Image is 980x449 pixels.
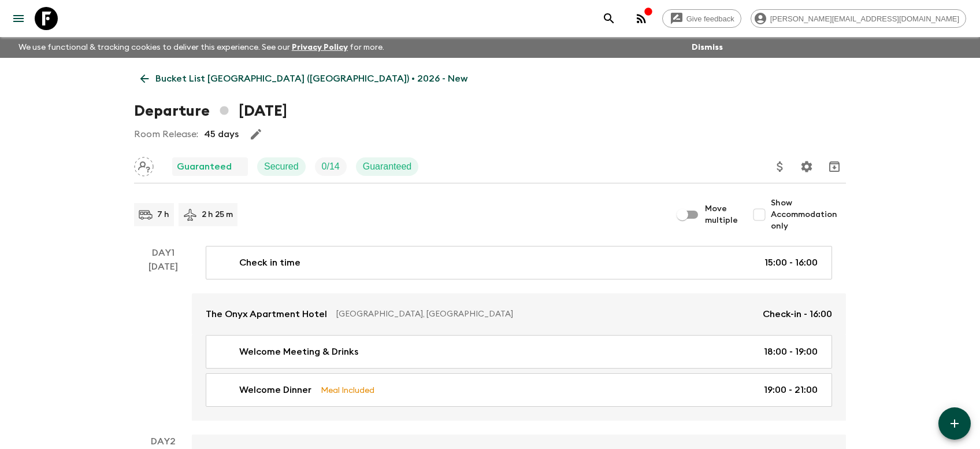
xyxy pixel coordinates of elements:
p: Welcome Meeting & Drinks [239,345,358,359]
p: The Onyx Apartment Hotel [206,307,327,321]
span: Give feedback [680,14,741,23]
p: 7 h [157,209,169,220]
p: Day 1 [134,246,192,260]
p: Room Release: [134,127,198,141]
div: [PERSON_NAME][EMAIL_ADDRESS][DOMAIN_NAME] [751,9,966,28]
button: Update Price, Early Bird Discount and Costs [769,155,792,178]
button: Settings [795,155,818,178]
a: Welcome Meeting & Drinks18:00 - 19:00 [206,335,832,369]
p: Meal Included [321,384,374,396]
span: [PERSON_NAME][EMAIL_ADDRESS][DOMAIN_NAME] [764,14,966,23]
div: [DATE] [149,260,178,421]
p: 18:00 - 19:00 [764,345,818,359]
p: Guaranteed [363,160,412,174]
a: The Onyx Apartment Hotel[GEOGRAPHIC_DATA], [GEOGRAPHIC_DATA]Check-in - 16:00 [192,293,846,335]
button: search adventures [597,7,621,30]
p: Day 2 [134,435,192,448]
div: Secured [257,157,306,176]
p: We use functional & tracking cookies to deliver this experience. See our for more. [14,37,389,58]
p: Check in time [239,256,300,270]
a: Privacy Policy [292,43,348,51]
p: Bucket List [GEOGRAPHIC_DATA] ([GEOGRAPHIC_DATA]) • 2026 - New [155,72,467,86]
p: 19:00 - 21:00 [764,383,818,397]
p: Check-in - 16:00 [763,307,832,321]
button: menu [7,7,30,30]
a: Bucket List [GEOGRAPHIC_DATA] ([GEOGRAPHIC_DATA]) • 2026 - New [134,67,474,90]
a: Welcome DinnerMeal Included19:00 - 21:00 [206,373,832,407]
p: [GEOGRAPHIC_DATA], [GEOGRAPHIC_DATA] [336,308,753,320]
h1: Departure [DATE] [134,100,287,123]
p: Guaranteed [177,160,232,174]
p: 2 h 25 m [202,209,233,220]
span: Move multiple [705,203,738,226]
p: Welcome Dinner [239,383,311,397]
p: Secured [264,160,299,174]
div: Trip Fill [315,157,347,176]
p: 0 / 14 [322,160,340,174]
button: Dismiss [689,39,726,56]
span: Assign pack leader [134,160,154,170]
p: 15:00 - 16:00 [764,256,818,270]
span: Show Accommodation only [771,197,846,232]
p: 45 days [204,127,239,141]
a: Check in time15:00 - 16:00 [206,246,832,279]
button: Archive (Completed, Cancelled or Unsynced Departures only) [823,155,846,178]
a: Give feedback [662,9,741,28]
